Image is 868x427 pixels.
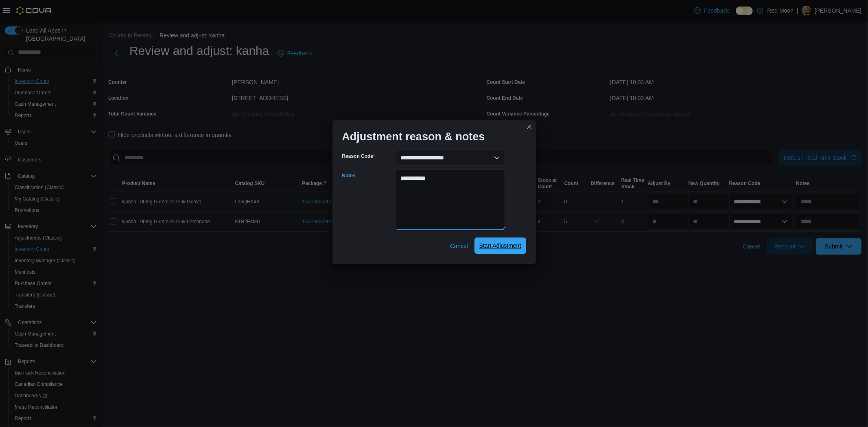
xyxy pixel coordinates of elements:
label: Notes [342,172,356,179]
button: Closes this modal window [525,122,534,132]
button: Start Adjustment [474,237,526,254]
span: Start Adjustment [479,242,521,250]
label: Reason Code [342,153,375,159]
h1: Adjustment reason & notes [342,130,485,143]
button: Cancel [447,238,471,254]
span: Cancel [450,242,468,250]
